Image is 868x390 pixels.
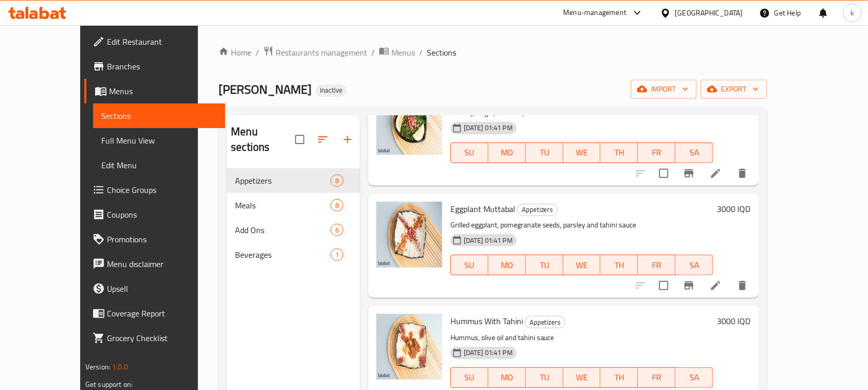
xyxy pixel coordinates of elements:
[564,255,601,275] button: WE
[101,134,217,147] span: Full Menu View
[450,313,523,329] span: Hummus With Tahini
[564,367,601,388] button: WE
[677,273,701,298] button: Branch-specific-item
[331,250,343,260] span: 1
[84,326,225,350] a: Grocery Checklist
[107,60,217,73] span: Branches
[391,46,415,59] span: Menus
[219,78,312,101] span: [PERSON_NAME]
[564,143,601,163] button: WE
[489,255,526,275] button: MO
[638,143,676,163] button: FR
[601,367,638,388] button: TH
[84,29,225,54] a: Edit Restaurant
[331,174,343,187] div: items
[107,184,217,196] span: Choice Groups
[376,202,442,268] img: Eggplant Muttabal
[605,258,634,273] span: TH
[642,145,672,160] span: FR
[460,236,517,245] span: [DATE] 01:41 PM
[493,145,522,160] span: MO
[489,367,526,388] button: MO
[235,174,331,187] span: Appetizers
[568,370,597,385] span: WE
[676,255,713,275] button: SA
[335,127,360,152] button: Add section
[331,249,343,261] div: items
[493,370,522,385] span: MO
[653,163,675,184] span: Select to update
[455,258,484,273] span: SU
[455,370,484,385] span: SU
[107,332,217,344] span: Grocery Checklist
[450,143,489,163] button: SU
[112,360,128,374] span: 1.0.0
[219,46,251,59] a: Home
[677,161,701,186] button: Branch-specific-item
[316,84,347,97] div: Inactive
[642,370,672,385] span: FR
[710,279,722,292] a: Edit menu item
[107,258,217,270] span: Menu disclaimer
[730,161,755,186] button: delete
[564,7,627,19] div: Menu-management
[450,331,713,344] p: Hummus, olive oil and tahini sauce
[450,201,515,217] span: Eggplant Muttabal
[601,255,638,275] button: TH
[235,224,331,236] span: Add Ons
[107,208,217,221] span: Coupons
[676,367,713,388] button: SA
[84,276,225,301] a: Upsell
[107,233,217,245] span: Promotions
[631,80,697,99] button: import
[680,370,709,385] span: SA
[331,224,343,236] div: items
[639,83,689,96] span: import
[331,201,343,210] span: 8
[450,255,489,275] button: SU
[710,167,722,180] a: Edit menu item
[638,367,676,388] button: FR
[455,145,484,160] span: SU
[256,46,259,59] li: /
[493,258,522,273] span: MO
[605,370,634,385] span: TH
[717,202,751,216] h6: 3000 IQD
[101,159,217,171] span: Edit Menu
[331,199,343,211] div: items
[376,89,442,155] img: Tabbouleh
[219,46,767,59] nav: breadcrumb
[701,80,767,99] button: export
[85,360,111,374] span: Version:
[653,275,675,296] span: Select to update
[717,314,751,328] h6: 3000 IQD
[638,255,676,275] button: FR
[379,46,415,59] a: Menus
[276,46,367,59] span: Restaurants management
[84,54,225,79] a: Branches
[263,46,367,59] a: Restaurants management
[525,316,566,328] div: Appetizers
[331,176,343,186] span: 8
[526,367,564,388] button: TU
[109,85,217,97] span: Menus
[227,218,360,242] div: Add Ons6
[642,258,672,273] span: FR
[460,348,517,358] span: [DATE] 01:41 PM
[235,199,331,211] span: Meals
[460,123,517,133] span: [DATE] 01:41 PM
[227,164,360,271] nav: Menu sections
[107,282,217,295] span: Upsell
[489,143,526,163] button: MO
[84,252,225,276] a: Menu disclaimer
[517,204,558,216] div: Appetizers
[450,107,713,119] p: Parsley, bulgur, tomatoe, onion and lemon sauce
[331,225,343,235] span: 6
[84,79,225,103] a: Menus
[518,204,557,216] span: Appetizers
[851,7,854,19] span: k
[227,168,360,193] div: Appetizers8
